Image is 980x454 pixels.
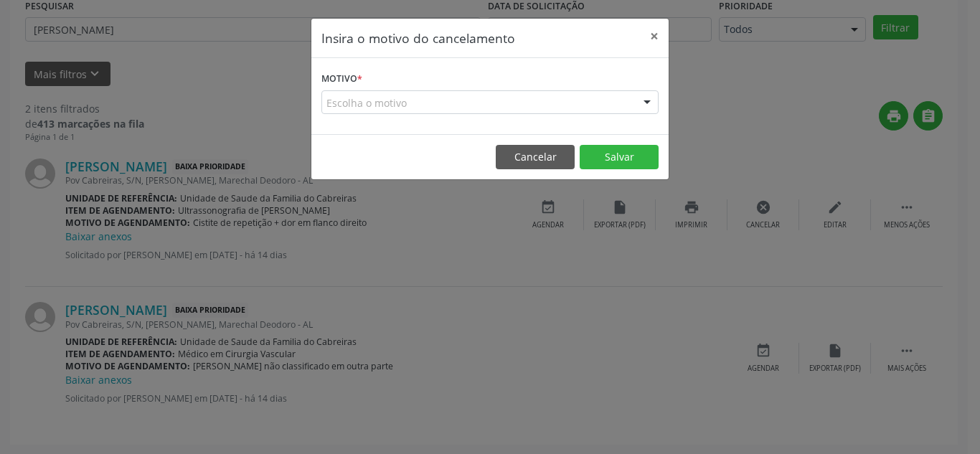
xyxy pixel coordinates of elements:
[321,68,362,90] label: Motivo
[321,29,515,47] h5: Insira o motivo do cancelamento
[496,145,575,169] button: Cancelar
[580,145,659,169] button: Salvar
[326,95,407,110] span: Escolha o motivo
[640,19,669,54] button: Close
